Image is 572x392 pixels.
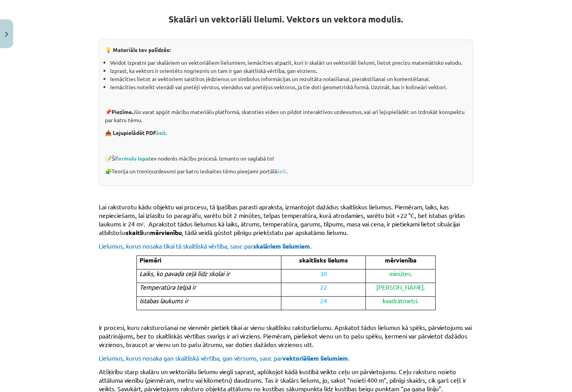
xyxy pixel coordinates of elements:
span: Lielumus, kurus nosaka gan skaitliskā vērtība, gan vērsums, sauc par . [99,354,350,362]
span: mērvienība [385,256,417,264]
span: skaitli [126,228,143,237]
span: Laiks, ko pavada ceļā līdz skolai ir [140,269,230,277]
span: 2 [141,221,144,226]
span: Temperatūra telpā ir [140,283,196,291]
p: 📝 Šī tev noderēs mācību procesā. Izmanto un saglabā to! [105,154,467,162]
a: šeit [277,168,286,174]
p: 🧩 Teorija un treniņuzdevumi par katru ieskaites tēmu pieejami portālā . [105,167,467,175]
span: skaitlisks lielums [299,256,348,264]
span: kvadrātmetri. [382,297,419,304]
span: mērvienību [150,228,182,237]
li: Izprast, ka vektors ir orientēts nogrieznis un tam ir gan skaitliskā vērtība, gan virziens. [110,67,467,75]
span: Lai raksturotu kādu objektu vai procesu, tā īpašības parasti apraksta, izmantojot dažādus skaitli... [99,203,449,219]
span: Atšķirību starp skalāru un vektoriālu lielumu viegli saprast, aplūkojot kādā kustībā veikto ceļu ... [99,368,456,384]
li: Veidot izpratni par skalāriem un vektoriāliem lielumiem, iemācīties atpazīt, kuri ir skalāri un v... [110,59,467,67]
strong: Skalāri un vektoriāli lielumi. Vektors un vektora modulis. [169,14,403,25]
p: 📌 Jūs varat apgūt mācību materiālu platformā, skatoties video un pildot interaktīvos uzdevumus, v... [105,108,467,124]
span: skalāriem lielumiem [253,242,310,250]
span: °C, bet istabas grīdas laukums ir 24 m . Aprakstot tādus lielumus kā laiks, ātrums, temperatūra, ... [99,211,465,236]
span: 30 [320,269,327,277]
span: 22 [400,211,407,219]
span: vektoriāliem lielumiem [283,354,348,362]
strong: Piezīme. [112,108,133,115]
a: formulu lapa [116,155,148,162]
span: 22 [320,283,327,291]
li: Iemācīties lietot ar vektoriem saistītos jēdzienus un simbolus informācijas un rezultāta nolasīša... [110,75,467,83]
span: Istabas laukums ir [140,297,188,304]
strong: 💡 Materiāls tev palīdzēs: [105,46,171,53]
span: 24 [320,297,327,304]
span: Lielumus, kurus nosaka tikai tā skaitliskā vērtība, sauc par . [99,242,312,250]
span: Ir procesi, kuru raksturošanai ne vienmēr pietiek tikai ar vienu skaitlisku raksturlielumu. Apska... [99,323,472,348]
li: Iemācīties noteikt vienādi vai pretēji vērstus, vienādus vai pretējus vektorus, ja tie doti ģeome... [110,83,467,91]
strong: 📥 Lejupielādēt PDF [105,129,168,136]
span: Piemēri [140,256,161,264]
a: šeit. [156,129,167,136]
span: minūtes. [389,269,412,277]
img: icon-close-lesson-0947bae3869378f0d4975bcd49f059093ad1ed9edebbc8119c70593378902aed.svg [5,32,8,37]
span: [PERSON_NAME]. [376,283,425,291]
